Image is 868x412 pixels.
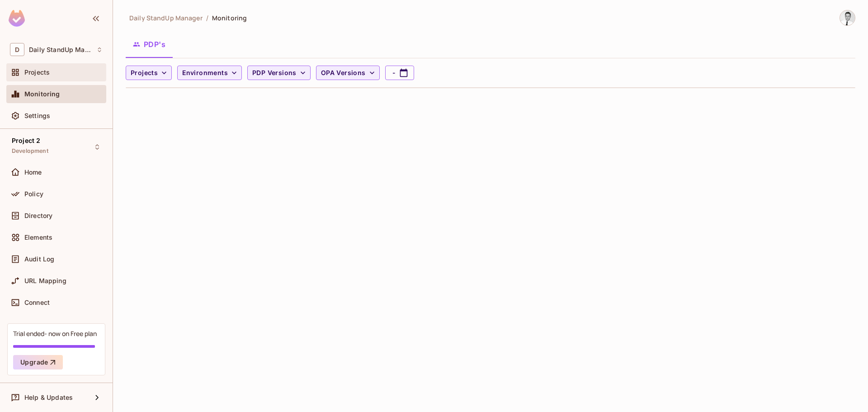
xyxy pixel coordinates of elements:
span: Projects [131,67,158,79]
li: / [206,14,208,22]
span: Help & Updates [24,394,73,401]
span: Connect [24,299,50,306]
button: - [385,66,414,80]
img: Goran Jovanovic [840,10,855,25]
button: PDP's [126,33,173,56]
span: Monitoring [24,90,60,98]
button: PDP Versions [247,66,311,80]
button: OPA Versions [316,66,380,80]
span: D [10,43,24,56]
span: the active workspace [129,14,203,22]
span: Projects [24,69,50,76]
span: Directory [24,212,52,219]
span: Workspace: Daily StandUp Manager [29,46,92,53]
span: Monitoring [212,14,247,22]
span: URL Mapping [24,277,66,284]
span: Project 2 [12,137,40,144]
span: Elements [24,234,52,241]
button: Environments [177,66,242,80]
div: Trial ended- now on Free plan [13,329,97,338]
span: Audit Log [24,256,54,263]
button: Projects [126,66,172,80]
span: Home [24,169,42,176]
span: Environments [182,67,228,79]
span: Settings [24,112,50,119]
span: PDP Versions [252,67,297,79]
button: Upgrade [13,355,63,369]
span: Policy [24,190,43,198]
img: SReyMgAAAABJRU5ErkJggg== [9,10,25,27]
span: Development [12,147,48,155]
span: OPA Versions [321,67,366,79]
